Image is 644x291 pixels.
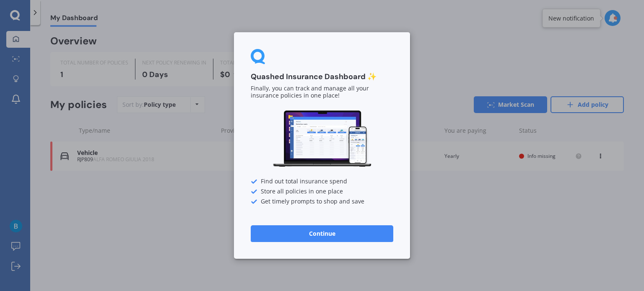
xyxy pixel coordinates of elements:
[251,225,393,242] button: Continue
[251,85,393,100] p: Finally, you can track and manage all your insurance policies in one place!
[272,109,372,168] img: Dashboard
[251,72,393,82] h3: Quashed Insurance Dashboard ✨
[251,188,393,195] div: Store all policies in one place
[251,198,393,205] div: Get timely prompts to shop and save
[251,178,393,185] div: Find out total insurance spend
